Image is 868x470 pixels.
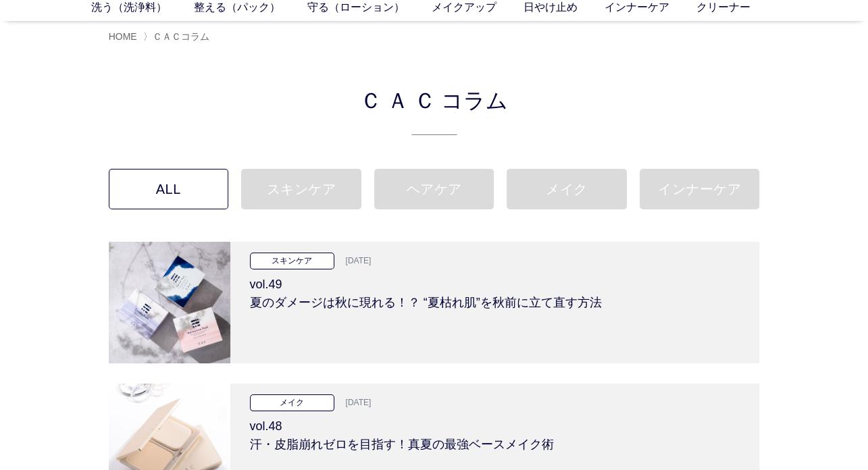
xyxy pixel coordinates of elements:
[109,83,760,135] h2: ＣＡＣ
[250,253,334,269] p: スキンケア
[441,83,508,115] span: コラム
[374,169,494,209] a: ヘアケア
[143,30,213,43] li: 〉
[640,169,759,209] a: インナーケア
[250,269,740,312] h3: vol.49 夏のダメージは秋に現れる！？ “夏枯れ肌”を秋前に立て直す方法
[109,169,228,209] a: ALL
[109,242,230,363] img: 夏のダメージは秋に現れる！？ “夏枯れ肌”を秋前に立て直す方法
[241,169,361,209] a: スキンケア
[153,31,209,42] a: ＣＡＣコラム
[338,396,372,411] p: [DATE]
[338,254,372,269] p: [DATE]
[250,394,334,411] p: メイク
[507,169,626,209] a: メイク
[109,31,137,42] a: HOME
[109,242,760,363] a: 夏のダメージは秋に現れる！？ “夏枯れ肌”を秋前に立て直す方法 スキンケア [DATE] vol.49夏のダメージは秋に現れる！？ “夏枯れ肌”を秋前に立て直す方法
[250,411,740,454] h3: vol.48 汗・皮脂崩れゼロを目指す！真夏の最強ベースメイク術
